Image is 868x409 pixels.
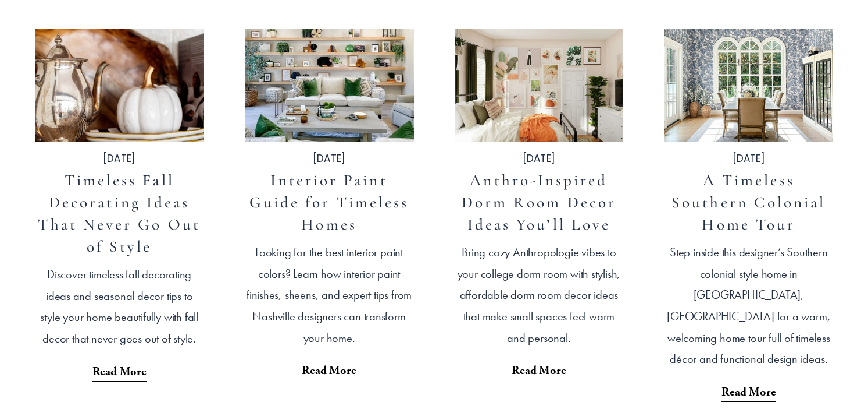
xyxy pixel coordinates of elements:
[512,348,566,382] a: Read More
[313,154,345,164] time: [DATE]
[244,28,415,143] img: Interior Paint Guide for Timeless Homes
[35,264,204,350] p: Discover timeless fall decorating ideas and seasonal decor tips to style your home beautifully wi...
[664,242,833,370] p: Step inside this designer’s Southern colonial style home in [GEOGRAPHIC_DATA], [GEOGRAPHIC_DATA] ...
[523,154,555,164] time: [DATE]
[103,154,135,164] time: [DATE]
[462,171,616,234] a: Anthro-Inspired Dorm Room Decor Ideas You’ll Love
[38,171,200,256] a: Timeless Fall Decorating Ideas That Never Go Out of Style
[92,350,147,383] a: Read More
[663,28,834,143] img: A Timeless Southern Colonial Home Tour
[302,348,356,382] a: Read More
[453,28,624,143] img: Anthro-Inspired Dorm Room Decor Ideas You’ll Love
[733,154,765,164] time: [DATE]
[34,28,205,143] img: Timeless Fall Decorating Ideas That Never Go Out of Style
[249,171,409,234] a: Interior Paint Guide for Timeless Homes
[245,242,414,349] p: Looking for the best interior paint colors? Learn how interior paint finishes, sheens, and expert...
[671,171,826,234] a: A Timeless Southern Colonial Home Tour
[455,242,624,349] p: Bring cozy Anthropologie vibes to your college dorm room with stylish, affordable dorm room decor...
[721,370,776,404] a: Read More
